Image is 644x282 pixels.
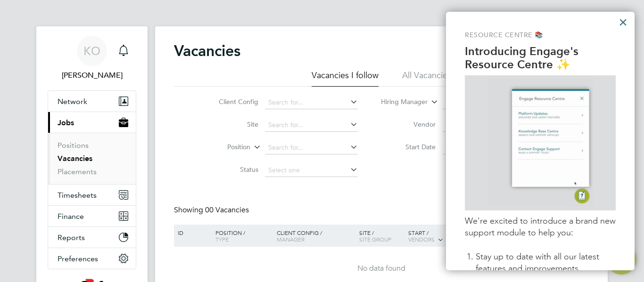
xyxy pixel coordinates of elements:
[274,225,357,247] div: Client Config /
[58,141,89,150] a: Positions
[48,36,136,81] a: Go to account details
[442,96,535,109] input: Search for...
[58,167,97,176] a: Placements
[196,143,250,152] label: Position
[408,235,435,243] span: Vendors
[174,41,240,60] h2: Vacancies
[58,212,84,221] span: Finance
[205,205,249,215] span: 00 Vacancies
[487,79,593,207] img: GIF of Resource Centre being opened
[265,119,358,132] input: Search for...
[175,225,208,241] div: ID
[58,154,92,163] a: Vacancies
[265,164,358,177] input: Select one
[58,254,98,263] span: Preferences
[265,96,358,109] input: Search for...
[58,191,97,200] span: Timesheets
[277,235,305,243] span: Manager
[619,15,627,30] button: Close
[174,205,251,215] div: Showing
[406,225,472,248] div: Start /
[465,58,616,72] p: Resource Centre ✨
[58,233,85,242] span: Reports
[204,165,258,174] label: Status
[204,120,258,129] label: Site
[357,225,406,247] div: Site /
[83,45,100,57] span: KO
[381,143,436,151] label: Start Date
[204,97,258,106] label: Client Config
[465,215,616,239] p: We're excited to introduce a brand new support module to help you:
[465,31,616,40] p: Resource Centre 📚
[402,70,451,87] li: All Vacancies
[446,143,479,152] span: Select date
[58,97,87,106] span: Network
[48,70,136,81] span: Katie Oshea
[175,264,587,274] div: No data found
[265,141,358,154] input: Search for...
[208,225,274,247] div: Position /
[215,235,229,243] span: Type
[465,45,616,58] p: Introducing Engage's
[476,251,616,274] li: Stay up to date with all our latest features and improvements.
[373,97,428,107] label: Hiring Manager
[359,235,391,243] span: Site Group
[381,120,436,129] label: Vendor
[58,118,74,127] span: Jobs
[442,119,535,132] input: Search for...
[312,70,379,87] li: Vacancies I follow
